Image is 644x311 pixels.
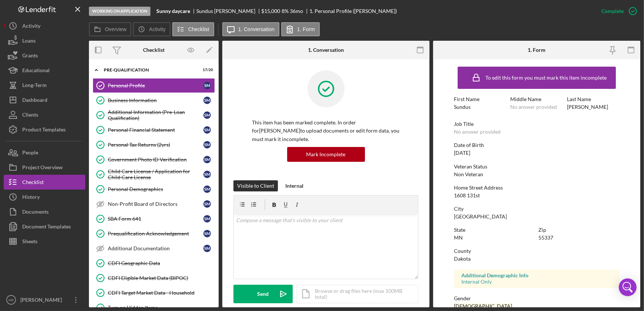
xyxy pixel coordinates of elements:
div: S M [203,230,211,237]
div: 1. Personal Profile ([PERSON_NAME]) [309,8,397,14]
div: Internal [285,180,303,191]
div: Non-Profit Board of Directors [108,201,203,207]
div: Personal Demographics [108,186,203,192]
div: Personal Profile [108,83,203,88]
span: $15,000 [262,8,280,14]
button: 1. Conversation [222,22,279,36]
div: S M [203,111,211,119]
div: CDFI Geographic Data [108,260,215,266]
div: 8 % [282,8,289,14]
a: CDFI Geographic Data [93,256,215,271]
div: Additional Information (Pre-Loan Qualification) [108,109,203,121]
div: Working on Application [89,7,150,16]
div: Send [258,285,269,303]
button: Product Templates [4,122,85,137]
div: Visible to Client [237,180,274,191]
a: Business InformationSM [93,93,215,108]
div: [DATE] [454,150,470,156]
a: Personal ProfileSM [93,78,215,93]
div: Sundus [454,104,471,110]
div: [PERSON_NAME] [19,292,67,309]
a: Personal Financial StatementSM [93,123,215,137]
div: MN [454,235,463,241]
div: [PERSON_NAME] [567,104,608,110]
div: Sundus [PERSON_NAME] [196,8,262,14]
button: Project Overview [4,160,85,175]
label: 1. Conversation [238,26,275,32]
button: Activity [4,19,85,33]
div: County [454,248,620,254]
div: Dashboard [22,93,47,109]
div: Product Templates [22,122,66,139]
div: S M [203,156,211,163]
div: Activity [22,19,40,35]
div: Project Overview [22,160,63,177]
div: Additional Documentation [108,245,203,251]
div: Child Care License / Application for Child Care License [108,168,203,180]
button: Clients [4,107,85,122]
div: 36 mo [290,8,303,14]
label: 1. Form [297,26,315,32]
div: [DEMOGRAPHIC_DATA] [454,303,512,309]
div: Veteran Status [454,164,620,170]
a: History [4,190,85,204]
button: Checklist [172,22,214,36]
a: Personal DemographicsSM [93,182,215,197]
label: Activity [149,26,165,32]
div: Turn on Hidden Items [108,305,215,311]
button: Document Templates [4,219,85,234]
button: Overview [89,22,131,36]
div: Long-Term [22,78,47,94]
button: Sheets [4,234,85,249]
p: This item has been marked complete. In order for [PERSON_NAME] to upload documents or edit form d... [252,118,400,143]
div: State [454,227,535,233]
a: Government Photo ID VerificationSM [93,152,215,167]
a: Additional Information (Pre-Loan Qualification)SM [93,108,215,123]
div: Job Title [454,121,620,127]
text: HR [9,298,14,302]
div: 55337 [539,235,554,241]
div: Personal Tax Returns (2yrs) [108,142,203,148]
button: Dashboard [4,93,85,107]
div: S M [203,171,211,178]
div: 17 / 20 [200,68,213,72]
div: No answer provided [510,104,557,110]
button: Educational [4,63,85,78]
div: Document Templates [22,219,71,236]
button: Loans [4,33,85,48]
div: Complete [601,4,624,19]
div: Checklist [143,47,165,53]
a: CDFI Target Market Data - Household [93,285,215,300]
div: City [454,206,620,212]
b: Sunny daycare [156,8,190,14]
div: S M [203,126,211,134]
div: Internal Only [461,279,612,285]
div: S M [203,245,211,252]
div: Documents [22,204,49,221]
div: Sheets [22,234,37,251]
div: S M [203,82,211,89]
div: CDFI Eligible Market Data (BIPOC) [108,275,215,281]
div: Business Information [108,97,203,103]
button: Internal [282,180,307,191]
button: People [4,145,85,160]
button: Grants [4,48,85,63]
div: Checklist [22,175,44,191]
div: [GEOGRAPHIC_DATA] [454,214,507,220]
button: Mark Incomplete [287,147,365,162]
div: S M [203,200,211,208]
div: S M [203,141,211,148]
div: 1. Form [528,47,545,53]
div: Mark Incomplete [306,147,346,162]
div: Dakota [454,256,471,262]
button: Checklist [4,175,85,190]
div: Additional Demographic Info [461,272,612,278]
button: Long-Term [4,78,85,93]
